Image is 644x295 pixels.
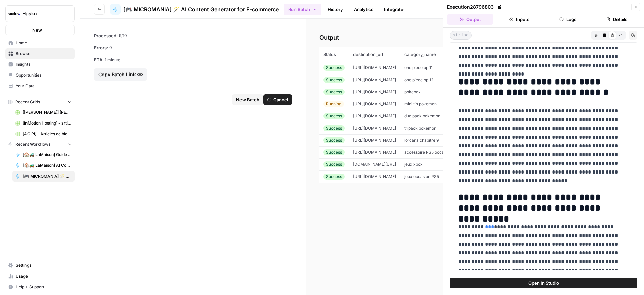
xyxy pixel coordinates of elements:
a: [[PERSON_NAME]] [PERSON_NAME] & [PERSON_NAME] LB Test Grid (2) [12,107,75,118]
span: Recent Grids [15,99,40,105]
div: Copy Batch Link [98,71,143,78]
span: https://www.micromania.fr/cartes-one-piece-op11.html [353,65,396,70]
a: [InMotion Hosting] - article de blog 2000 mots [12,118,75,129]
span: duo pack pokemon [404,113,440,118]
span: [🎮 MICROMANIA] 🪄 AI Content Generator for E-commerce [123,5,279,13]
button: Run Batch [284,4,321,15]
span: https://www.micromania.fr/disney-lorcana-chapitre-9-fabuleux.html [353,138,396,143]
span: ETA: [94,57,104,62]
span: Opportunities [16,72,72,78]
span: https://www.micromania.fr/tripack-cartes-pokemon.html [353,126,396,131]
span: tripack pokémon [404,126,436,131]
div: Execution 28796803 [447,4,503,10]
span: lorcana chapitre 9 [404,138,439,143]
a: [AGIPI] - Articles de blog - Optimisations Grid [12,129,75,139]
a: [🎮 MICROMANIA] 🪄 AI Content Generator for E-commerce [12,171,75,182]
span: Home [16,40,72,46]
div: Success [323,65,345,71]
a: Home [5,38,75,48]
a: Opportunities [5,70,75,81]
div: Success [323,113,345,119]
a: [🏠🚜 LaMaison] AI Content Generator for Info Blog [12,160,75,171]
span: https://www.micromania.fr/cartespokemon.html [353,89,396,94]
span: micromania.fr/jeux-xbox.html [353,162,396,167]
div: Success [323,125,345,131]
span: Recent Workflows [15,141,50,147]
span: one piece op 11 [404,65,433,70]
span: [🏠🚜 LaMaison] AI Content Generator for Info Blog [23,162,72,168]
span: [🎮 MICROMANIA] 🪄 AI Content Generator for E-commerce [23,173,72,179]
a: History [324,4,347,15]
a: Integrate [380,4,408,15]
button: New Batch [232,94,263,105]
span: [🏠🚜 LaMaison] Guide d'achat Generator [23,152,72,158]
button: Copy Batch Link [94,68,147,81]
span: string [450,31,472,40]
th: destination_url [349,47,400,62]
span: Open In Studio [528,280,559,286]
span: Insights [16,61,72,67]
button: Help + Support [5,282,75,292]
span: mini tin pokemon [404,101,437,106]
a: Your Data [5,81,75,91]
span: accessoire PS5 occasion [404,150,452,155]
span: Browse [16,51,72,57]
a: Usage [5,271,75,282]
a: Browse [5,48,75,59]
span: https://www.micromania.fr/occasion-jeux-ps5.html [353,174,396,179]
div: 0 [94,44,292,51]
th: Status [319,47,349,62]
span: one piece op 12 [404,77,433,82]
span: [InMotion Hosting] - article de blog 2000 mots [23,120,72,126]
a: Insights [5,59,75,70]
div: Success [323,174,345,180]
button: Output [447,14,493,25]
p: 1 minute [94,56,292,63]
span: Haskn [22,10,63,17]
a: Analytics [350,4,377,15]
button: Workspace: Haskn [5,5,75,22]
span: Cancel [273,96,288,103]
h2: Output [319,32,631,43]
button: New [5,25,75,35]
span: https://www.micromania.fr/cartes-one-piece-op12.html [353,77,396,82]
a: [🏠🚜 LaMaison] Guide d'achat Generator [12,149,75,160]
span: jeux occasion PS5 [404,174,439,179]
span: New Batch [236,96,259,103]
div: Success [323,77,345,83]
button: Cancel [263,94,292,105]
span: Processed: [94,32,118,39]
span: Your Data [16,83,72,89]
span: https://www.micromania.fr/occasion-accessories-ps5.html [353,150,396,155]
span: https://www.micromania.fr/cartespokemon.html [353,113,396,118]
button: Recent Grids [5,97,75,107]
a: Settings [5,260,75,271]
th: category_name [400,47,456,62]
div: Running [323,101,344,107]
div: Success [323,161,345,167]
button: Inputs [496,14,542,25]
span: [[PERSON_NAME]] [PERSON_NAME] & [PERSON_NAME] LB Test Grid (2) [23,109,72,115]
span: 9 / 10 [119,33,127,39]
span: Help + Support [16,284,72,290]
span: Settings [16,262,72,268]
button: Recent Workflows [5,139,75,149]
button: Open In Studio [450,278,637,288]
span: https://www.micromania.fr/cartespokemon.html [353,101,396,106]
span: pokebox [404,89,421,94]
span: Errors: [94,44,108,51]
span: Usage [16,273,72,279]
div: Success [323,89,345,95]
div: Success [323,137,345,143]
div: Success [323,149,345,155]
span: jeux xbox [404,162,423,167]
span: [AGIPI] - Articles de blog - Optimisations Grid [23,131,72,137]
img: Haskn Logo [8,8,20,20]
a: [🎮 MICROMANIA] 🪄 AI Content Generator for E-commerce [110,4,279,15]
span: New [32,27,42,33]
button: Logs [545,14,591,25]
button: Details [594,14,640,25]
